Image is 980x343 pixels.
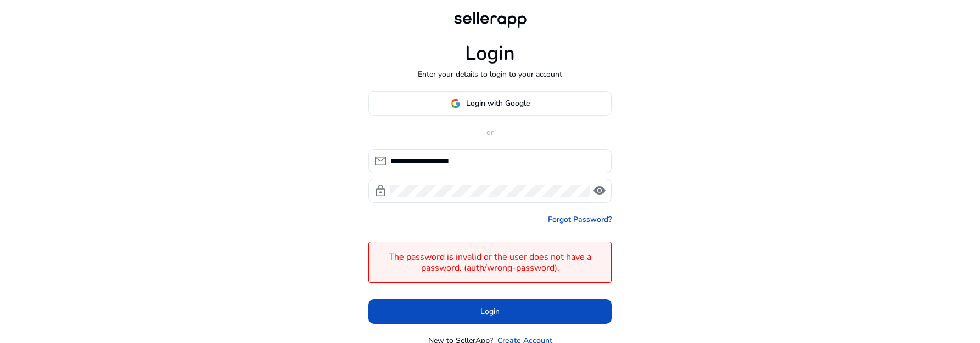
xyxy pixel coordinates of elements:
span: Login with Google [466,98,530,109]
h1: Login [465,42,515,65]
a: Forgot Password? [548,214,612,225]
button: Login with Google [368,91,612,116]
button: Login [368,299,612,324]
span: lock [374,184,387,197]
p: or [368,127,612,138]
span: visibility [593,184,606,197]
span: Login [480,306,500,317]
h4: The password is invalid or the user does not have a password. (auth/wrong-password). [374,252,606,273]
p: Enter your details to login to your account [418,68,562,80]
img: google-logo.svg [451,99,461,108]
span: mail [374,155,387,168]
